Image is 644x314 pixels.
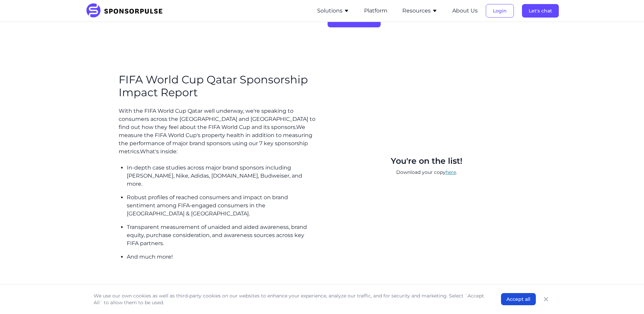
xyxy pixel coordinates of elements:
h2: FIFA World Cup Qatar Sponsorship Impact Report [119,73,317,99]
a: Let's chat [522,8,559,14]
p: With the FIFA World Cup Qatar well underway, we're speaking to consumers across the [GEOGRAPHIC_D... [119,107,317,156]
a: About Us [452,8,478,14]
p: We use our own cookies as well as third-party cookies on our websites to enhance your experience,... [94,292,487,306]
button: Solutions [317,7,349,15]
a: Login [486,8,514,14]
p: Robust profiles of reached consumers and impact on brand sentiment among FIFA-engaged consumers i... [127,193,317,218]
a: Platform [364,8,387,14]
div: You're on the list! [330,156,523,166]
button: Let's chat [522,4,559,18]
p: Transparent measurement of unaided and aided awareness, brand equity, purchase consideration, and... [127,223,317,247]
button: Platform [364,7,387,15]
p: And much more! [127,253,317,261]
iframe: Chat Widget [610,282,644,314]
button: Resources [402,7,437,15]
button: Login [486,4,514,18]
a: here [446,169,456,175]
p: In-depth case studies across major brand sponsors including [PERSON_NAME], Nike, Adidas, [DOMAIN_... [127,164,317,188]
button: About Us [452,7,478,15]
img: SponsorPulse [86,3,168,18]
button: Accept all [501,293,536,305]
button: Close [541,294,551,304]
p: Download your copy . [330,166,523,179]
